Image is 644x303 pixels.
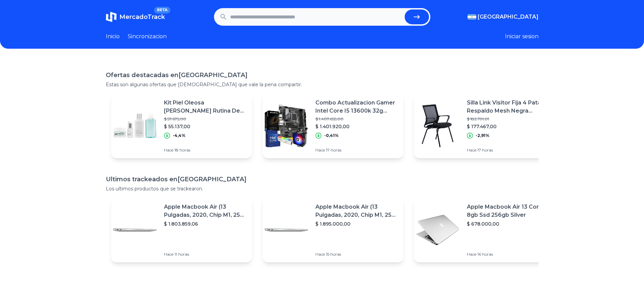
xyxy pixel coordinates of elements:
p: -0,41% [324,133,339,138]
p: $ 1.803.859,06 [164,220,246,227]
p: -4,4% [173,133,186,138]
img: Featured image [111,206,159,254]
span: MercadoTrack [119,13,165,21]
img: Featured image [414,102,461,149]
p: $ 1.407.655,00 [315,116,398,122]
p: Apple Macbook Air 13 Core I5 8gb Ssd 256gb Silver [467,203,549,219]
img: MercadoTrack [106,11,117,22]
img: Argentina [468,14,476,20]
h1: Ultimos trackeados en [GEOGRAPHIC_DATA] [106,174,539,184]
p: Hace 15 horas [315,252,398,257]
p: $ 177.467,00 [467,123,549,130]
p: Hace 18 horas [164,147,246,153]
img: Featured image [414,206,461,254]
p: $ 1.401.920,00 [315,123,398,130]
p: Apple Macbook Air (13 Pulgadas, 2020, Chip M1, 256 Gb De Ssd, 8 Gb De Ram) - Plata [315,203,398,219]
a: Featured imageApple Macbook Air 13 Core I5 8gb Ssd 256gb Silver$ 678.000,00Hace 16 horas [414,197,555,262]
a: MercadoTrackBETA [106,11,165,22]
a: Featured imageKit Piel Oleosa [PERSON_NAME] Rutina De Tratamiento Facial$ 57.675,00$ 55.137,00-4,... [111,93,252,158]
p: -2,91% [476,133,490,138]
img: Featured image [263,102,310,149]
a: Featured imageSilla Link Visitor Fija 4 Patas Respaldo Mesh Negra Moderna$ 182.791,01$ 177.467,00... [414,93,555,158]
h1: Ofertas destacadas en [GEOGRAPHIC_DATA] [106,70,539,80]
img: Featured image [263,206,310,254]
p: Combo Actualizacion Gamer Intel Core I5 13600k 32g Ddr5 B760 [315,99,398,115]
p: Hace 16 horas [467,252,549,257]
span: BETA [154,7,170,14]
p: Hace 17 horas [467,147,549,153]
p: Silla Link Visitor Fija 4 Patas Respaldo Mesh Negra Moderna [467,99,549,115]
button: [GEOGRAPHIC_DATA] [468,13,539,21]
a: Inicio [106,32,120,41]
a: Featured imageCombo Actualizacion Gamer Intel Core I5 13600k 32g Ddr5 B760$ 1.407.655,00$ 1.401.9... [263,93,403,158]
p: $ 182.791,01 [467,116,549,122]
p: $ 55.137,00 [164,123,246,130]
p: $ 57.675,00 [164,116,246,122]
p: Kit Piel Oleosa [PERSON_NAME] Rutina De Tratamiento Facial [164,99,246,115]
p: Hace 17 horas [315,147,398,153]
p: Los ultimos productos que se trackearon. [106,185,539,192]
a: Sincronizacion [128,32,167,41]
p: $ 1.895.000,00 [315,220,398,227]
img: Featured image [111,102,159,149]
p: $ 678.000,00 [467,220,549,227]
p: Hace 11 horas [164,252,246,257]
button: Iniciar sesion [505,32,539,41]
a: Featured imageApple Macbook Air (13 Pulgadas, 2020, Chip M1, 256 Gb De Ssd, 8 Gb De Ram) - Plata$... [263,197,403,262]
a: Featured imageApple Macbook Air (13 Pulgadas, 2020, Chip M1, 256 Gb De Ssd, 8 Gb De Ram) - Plata$... [111,197,252,262]
span: [GEOGRAPHIC_DATA] [478,13,539,21]
p: Apple Macbook Air (13 Pulgadas, 2020, Chip M1, 256 Gb De Ssd, 8 Gb De Ram) - Plata [164,203,246,219]
p: Estas son algunas ofertas que [DEMOGRAPHIC_DATA] que vale la pena compartir. [106,81,539,88]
